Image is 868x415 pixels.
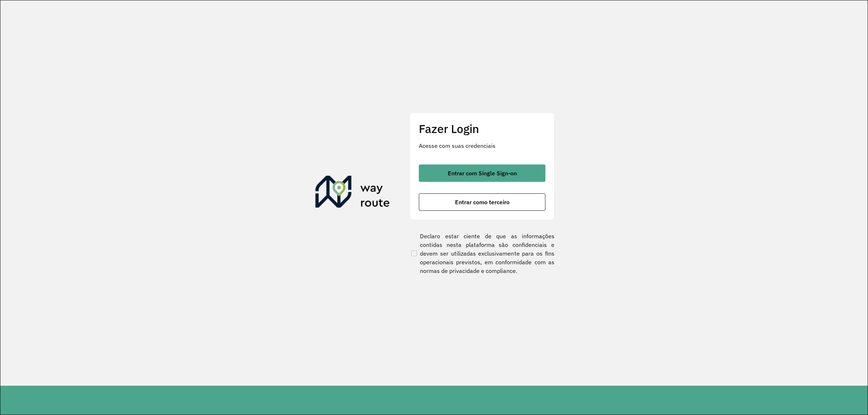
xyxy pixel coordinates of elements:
button: button [419,193,545,211]
img: Roteirizador AmbevTech [315,176,390,210]
h2: Fazer Login [419,122,545,136]
label: Declaro estar ciente de que as informações contidas nesta plataforma são confidenciais e devem se... [410,232,554,275]
button: button [419,164,545,182]
p: Acesse com suas credenciais [419,141,545,150]
span: Entrar como terceiro [455,199,510,205]
span: Entrar com Single Sign-on [448,170,517,176]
